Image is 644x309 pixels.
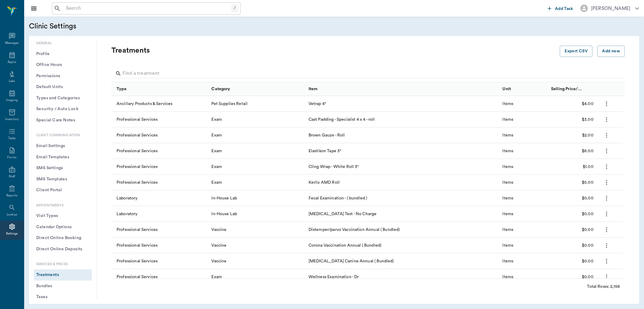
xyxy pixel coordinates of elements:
[29,21,187,31] h5: Clinic Settings
[306,253,500,269] div: [MEDICAL_DATA] Canine Annual ( Bundled)
[306,206,500,222] div: [MEDICAL_DATA] Test - No Charge
[117,242,158,248] div: Professional Services
[548,190,597,206] div: $0.00
[601,240,612,251] button: more
[111,46,383,55] p: Treatments
[306,112,500,127] div: Cast Padding - Specialist 4 x 4 - roll
[34,185,92,196] button: Client Portal
[499,82,548,96] div: Unit
[591,5,630,12] div: [PERSON_NAME]
[502,195,513,201] div: Items
[63,4,231,13] input: Search
[123,69,614,78] input: Find a treatment
[502,227,513,233] div: Items
[9,174,15,179] div: Staff
[601,162,612,172] button: more
[551,81,583,97] div: Selling Price/Unit
[601,177,612,188] button: more
[208,82,305,96] div: Category
[211,258,226,264] div: Vaccine
[548,127,597,143] div: $2.00
[117,148,158,154] div: Professional Services
[7,155,16,160] div: Forms
[34,281,92,292] button: Bundles
[548,269,597,285] div: $0.00
[211,132,222,138] div: Exam
[548,222,597,238] div: $0.00
[7,212,17,217] div: Lookup
[601,193,612,203] button: more
[548,112,597,127] div: $3.00
[28,2,40,15] button: Close drawer
[117,258,158,264] div: Professional Services
[502,164,513,170] div: Items
[34,140,92,152] button: Email Settings
[319,85,327,93] button: Sort
[306,96,500,112] div: Vetrap 4"
[502,132,513,138] div: Items
[211,117,222,123] div: Exam
[601,130,612,140] button: more
[6,232,18,236] div: Settings
[117,227,158,233] div: Professional Services
[115,69,623,80] div: Search
[306,269,500,285] div: Wellness Examination - Dr
[211,195,237,201] div: In-House Lab
[34,244,92,255] button: Direct Online Deposits
[502,81,511,97] div: Unit
[117,179,158,186] div: Professional Services
[548,143,597,159] div: $8.00
[306,143,500,159] div: Elastikon Tape 3"
[306,175,500,190] div: Kerlix AMD Roll
[34,262,92,267] p: Services & Prices
[306,238,500,253] div: Corona Vaccination Annual ( Bundled)
[34,291,92,303] button: Taxes
[548,82,597,96] div: Selling Price/Unit
[128,85,137,93] button: Sort
[8,60,16,64] div: Appts
[34,41,92,46] p: General
[6,98,18,103] div: Imaging
[309,81,318,97] div: Item
[306,82,500,96] div: Item
[601,114,612,125] button: more
[111,82,208,96] div: Type
[117,117,158,123] div: Professional Services
[117,132,158,138] div: Professional Services
[584,85,593,93] button: Sort
[211,101,248,107] div: Pet Supplies Retail
[548,206,597,222] div: $0.00
[34,203,92,208] p: Appointments
[601,225,612,235] button: more
[211,164,222,170] div: Exam
[5,117,19,122] div: Inventory
[601,146,612,156] button: more
[34,222,92,233] button: Calendar Options
[117,274,158,280] div: Professional Services
[34,93,92,104] button: Types and Categories
[502,148,513,154] div: Items
[211,148,222,154] div: Exam
[211,242,226,248] div: Vaccine
[597,46,625,57] button: Add new
[211,274,222,280] div: Exam
[548,238,597,253] div: $0.00
[34,232,92,244] button: Direct Online Booking
[587,284,620,290] div: Total Rows: 2,158
[34,133,92,138] p: Client Communication
[34,81,92,93] button: Default Units
[8,136,16,141] div: Tasks
[117,211,138,217] div: Laboratory
[502,179,513,186] div: Items
[601,85,610,93] button: Sort
[5,41,19,45] div: Messages
[502,258,513,264] div: Items
[34,210,92,222] button: Visit Types
[34,174,92,185] button: SMS Templates
[545,3,575,14] button: Add Task
[502,274,513,280] div: Items
[548,159,597,175] div: $1.00
[601,272,612,282] button: more
[9,79,15,84] div: Labs
[512,85,521,93] button: Sort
